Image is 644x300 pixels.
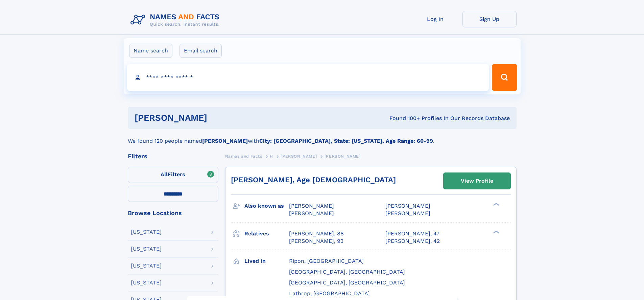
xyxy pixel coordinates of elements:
[135,114,299,122] h1: [PERSON_NAME]
[289,203,334,209] span: [PERSON_NAME]
[298,115,510,122] div: Found 100+ Profiles In Our Records Database
[289,210,334,216] span: [PERSON_NAME]
[244,228,289,239] h3: Relatives
[444,173,510,189] a: View Profile
[492,64,517,91] button: Search Button
[325,154,361,159] span: [PERSON_NAME]
[289,237,343,245] a: [PERSON_NAME], 93
[231,176,396,184] a: [PERSON_NAME], Age [DEMOGRAPHIC_DATA]
[270,152,273,160] a: H
[461,173,493,189] div: View Profile
[202,138,248,144] b: [PERSON_NAME]
[492,202,500,207] div: ❯
[385,210,430,216] span: [PERSON_NAME]
[131,280,162,285] div: [US_STATE]
[161,171,168,178] span: All
[462,11,517,27] a: Sign Up
[385,203,430,209] span: [PERSON_NAME]
[127,64,489,91] input: search input
[259,138,433,144] b: City: [GEOGRAPHIC_DATA], State: [US_STATE], Age Range: 60-99
[289,258,364,264] span: Ripon, [GEOGRAPHIC_DATA]
[128,167,218,183] label: Filters
[289,269,405,275] span: [GEOGRAPHIC_DATA], [GEOGRAPHIC_DATA]
[385,230,439,237] a: [PERSON_NAME], 47
[408,11,462,27] a: Log In
[129,44,172,58] label: Name search
[281,154,317,159] span: [PERSON_NAME]
[289,230,344,237] a: [PERSON_NAME], 88
[180,44,222,58] label: Email search
[244,255,289,267] h3: Lived in
[244,200,289,212] h3: Also known as
[225,152,262,160] a: Names and Facts
[131,263,162,269] div: [US_STATE]
[270,154,273,159] span: H
[131,229,162,235] div: [US_STATE]
[281,152,317,160] a: [PERSON_NAME]
[289,290,370,297] span: Lathrop, [GEOGRAPHIC_DATA]
[289,279,405,286] span: [GEOGRAPHIC_DATA], [GEOGRAPHIC_DATA]
[131,246,162,252] div: [US_STATE]
[492,230,500,234] div: ❯
[128,11,225,29] img: Logo Names and Facts
[128,210,218,216] div: Browse Locations
[128,153,218,159] div: Filters
[128,129,517,145] div: We found 120 people named with .
[385,237,440,245] a: [PERSON_NAME], 42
